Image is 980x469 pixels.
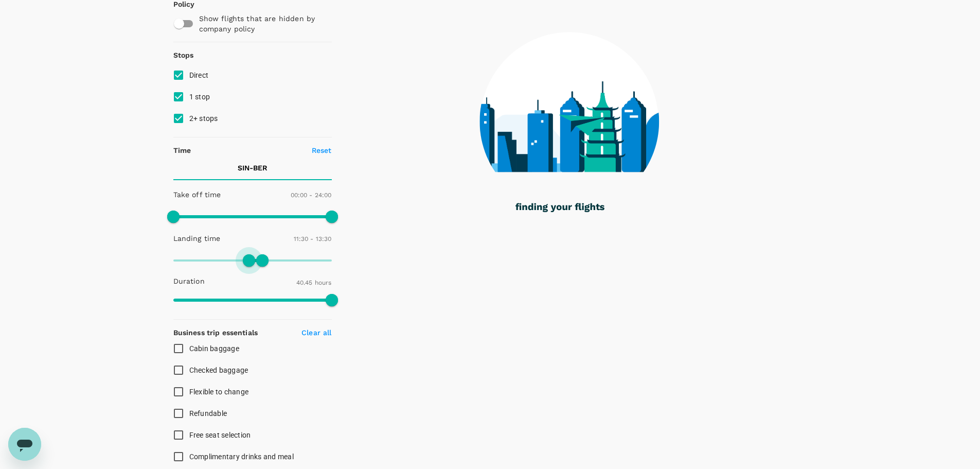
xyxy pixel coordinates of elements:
[173,189,221,200] p: Take off time
[173,233,221,244] p: Landing time
[199,13,325,34] p: Show flights that are hidden by company policy
[312,145,332,155] p: Reset
[189,71,209,79] span: Direct
[8,428,41,461] iframe: Button to launch messaging window
[294,235,332,242] span: 11:30 - 13:30
[238,163,268,173] p: SIN - BER
[291,192,332,199] span: 00:00 - 24:00
[173,276,205,286] p: Duration
[515,203,604,213] g: finding your flights
[173,145,191,155] p: Time
[296,279,332,286] span: 40.45 hours
[173,51,194,59] strong: Stops
[173,328,258,337] strong: Business trip essentials
[301,327,331,338] p: Clear all
[189,388,249,396] span: Flexible to change
[189,431,251,439] span: Free seat selection
[189,344,239,353] span: Cabin baggage
[189,453,294,461] span: Complimentary drinks and meal
[189,409,227,418] span: Refundable
[189,366,248,374] span: Checked baggage
[189,93,210,101] span: 1 stop
[189,114,218,123] span: 2+ stops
